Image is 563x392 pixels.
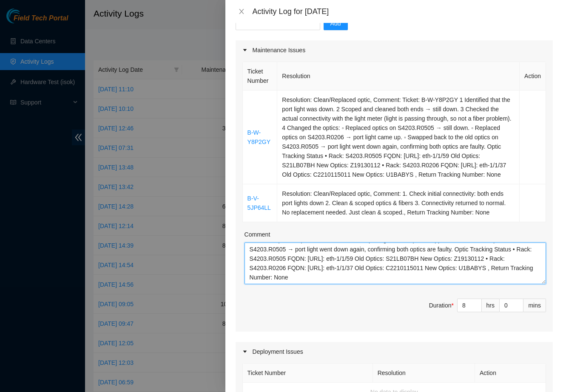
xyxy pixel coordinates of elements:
[243,62,278,90] th: Ticket Number
[247,129,270,145] a: B-W-Y8P2GY
[243,364,373,383] th: Ticket Number
[253,7,553,16] div: Activity Log for [DATE]
[324,17,348,30] button: Add
[236,40,553,60] div: Maintenance Issues
[277,90,520,184] td: Resolution: Clean/Replaced optic, Comment: Ticket: B-W-Y8P2GY 1 Identified that the port light wa...
[523,299,546,312] div: mins
[236,8,247,16] button: Close
[245,243,546,284] textarea: Comment
[429,301,454,310] div: Duration
[242,48,247,53] span: caret-right
[236,342,553,361] div: Deployment Issues
[277,62,520,90] th: Resolution
[475,364,546,383] th: Action
[242,349,247,354] span: caret-right
[330,19,341,28] span: Add
[277,184,520,222] td: Resolution: Clean/Replaced optic, Comment: 1. Check initial connectivity: both ends port lights d...
[373,364,475,383] th: Resolution
[247,195,271,211] a: B-V-5JP64LL
[238,8,245,15] span: close
[245,230,270,239] label: Comment
[482,299,500,312] div: hrs
[520,62,546,90] th: Action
